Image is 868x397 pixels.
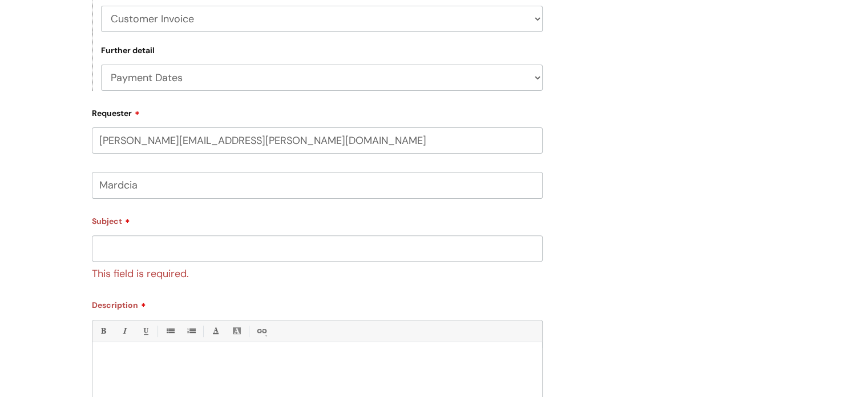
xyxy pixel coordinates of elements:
[163,324,177,338] a: • Unordered List (Ctrl-Shift-7)
[138,324,152,338] a: Underline(Ctrl-U)
[92,105,543,118] label: Requester
[229,324,244,338] a: Back Color
[92,127,543,154] input: Email
[92,172,543,198] input: Your Name
[96,324,110,338] a: Bold (Ctrl-B)
[92,296,543,310] label: Description
[92,262,543,283] div: This field is required.
[92,212,543,226] label: Subject
[184,324,198,338] a: 1. Ordered List (Ctrl-Shift-8)
[117,324,131,338] a: Italic (Ctrl-I)
[254,324,268,338] a: Link
[101,46,155,55] label: Further detail
[208,324,223,338] a: Font Color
